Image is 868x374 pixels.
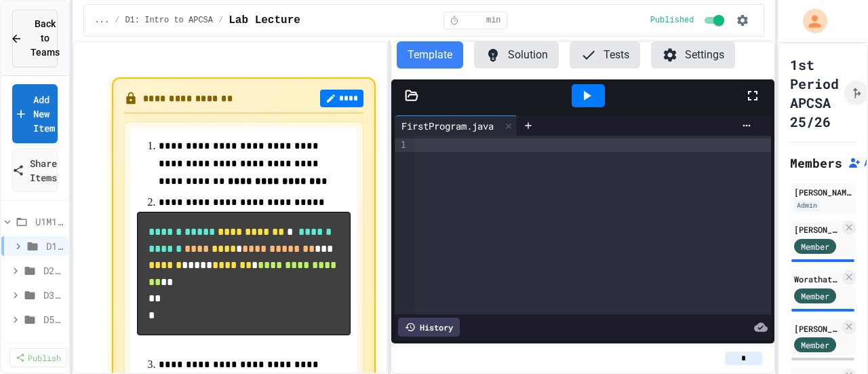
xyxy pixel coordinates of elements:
div: Admin [794,200,820,211]
div: [PERSON_NAME] [794,186,852,198]
span: Member [801,240,829,253]
span: Back to Teams [31,17,60,60]
a: Publish [9,348,67,367]
span: Published [650,15,694,26]
div: My Account [789,5,831,37]
a: Add New Item [12,84,58,143]
div: 1 [395,138,408,152]
span: D3-4: Variables and Input [43,288,63,302]
div: [PERSON_NAME] [794,223,840,236]
iframe: chat widget [811,320,854,360]
span: D8: Type Casting [43,337,63,351]
div: [PERSON_NAME] [794,322,840,335]
h1: 1st Period APCSA 25/26 [790,55,839,131]
button: Settings [651,41,735,69]
span: D1: Intro to APCSA [125,15,213,26]
button: Template [397,41,463,69]
span: / [115,15,119,26]
span: Lab Lecture [229,12,300,29]
button: Tests [570,41,640,69]
span: min [486,15,501,26]
button: Back to Teams [12,10,58,67]
a: Share Items [12,149,58,192]
span: D5-7: Data Types and Number Calculations [43,312,63,326]
span: D1: Intro to APCSA [46,239,63,253]
span: D2: Output and Compiling Code [43,263,63,278]
button: Solution [474,41,559,69]
span: Member [801,339,829,351]
iframe: chat widget [755,261,854,318]
div: FirstProgram.java [395,115,517,136]
span: ... [95,15,110,26]
div: FirstProgram.java [395,119,500,133]
span: / [218,15,223,26]
h2: Members [790,153,842,172]
div: History [398,318,460,337]
span: U1M1: Primitives, Variables, Basic I/O [35,214,63,229]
